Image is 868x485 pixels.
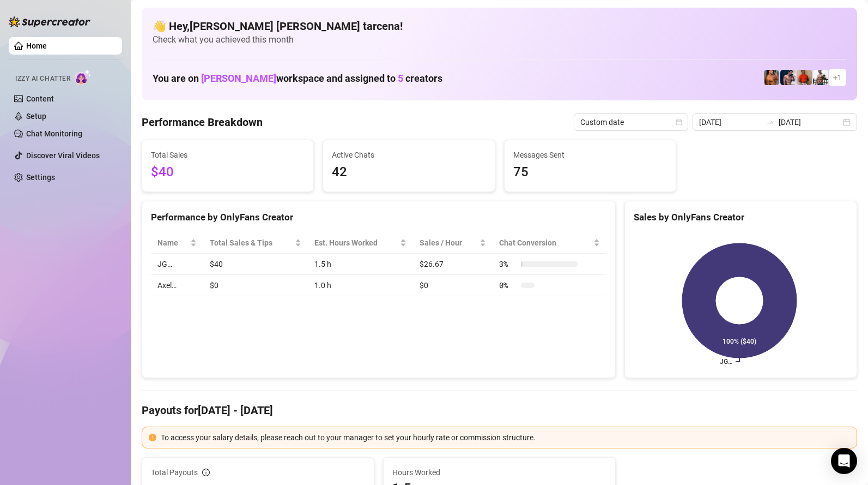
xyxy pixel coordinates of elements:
[203,232,308,254] th: Total Sales & Tips
[413,232,493,254] th: Sales / Hour
[720,358,732,366] text: JG…
[151,254,203,275] td: JG…
[153,19,846,34] h4: 👋 Hey, [PERSON_NAME] [PERSON_NAME] tarcena !
[314,237,398,249] div: Est. Hours Worked
[513,149,667,161] span: Messages Sent
[26,94,54,103] a: Content
[151,149,305,161] span: Total Sales
[780,70,796,85] img: Axel
[149,434,156,441] span: exclamation-circle
[813,70,828,85] img: JUSTIN
[26,41,47,50] a: Home
[420,237,477,249] span: Sales / Hour
[203,275,308,296] td: $0
[413,254,493,275] td: $26.67
[766,118,774,127] span: to
[766,118,774,127] span: swap-right
[151,466,198,478] span: Total Payouts
[75,69,92,85] img: AI Chatter
[499,237,591,249] span: Chat Conversion
[392,466,606,478] span: Hours Worked
[26,129,82,138] a: Chat Monitoring
[26,151,100,160] a: Discover Viral Videos
[493,232,606,254] th: Chat Conversion
[580,114,682,130] span: Custom date
[26,173,55,182] a: Settings
[151,162,305,183] span: $40
[142,403,857,418] h4: Payouts for [DATE] - [DATE]
[833,71,842,83] span: + 1
[634,210,848,225] div: Sales by OnlyFans Creator
[201,73,276,84] span: [PERSON_NAME]
[779,116,841,128] input: End date
[308,254,413,275] td: 1.5 h
[797,70,812,85] img: Justin
[161,432,850,444] div: To access your salary details, please reach out to your manager to set your hourly rate or commis...
[157,237,188,249] span: Name
[153,73,442,85] h1: You are on workspace and assigned to creators
[332,149,485,161] span: Active Chats
[499,279,517,291] span: 0 %
[142,115,263,130] h4: Performance Breakdown
[26,112,46,121] a: Setup
[699,116,761,128] input: Start date
[308,275,413,296] td: 1.0 h
[151,275,203,296] td: Axel…
[15,74,70,84] span: Izzy AI Chatter
[202,469,210,476] span: info-circle
[398,73,403,84] span: 5
[764,70,779,85] img: JG
[153,34,846,46] span: Check what you achieved this month
[203,254,308,275] td: $40
[513,162,667,183] span: 75
[831,448,857,474] div: Open Intercom Messenger
[332,162,485,183] span: 42
[499,258,517,270] span: 3 %
[413,275,493,296] td: $0
[151,210,606,225] div: Performance by OnlyFans Creator
[151,232,203,254] th: Name
[9,16,90,27] img: logo-BBDzfeDw.svg
[210,237,293,249] span: Total Sales & Tips
[676,119,682,125] span: calendar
